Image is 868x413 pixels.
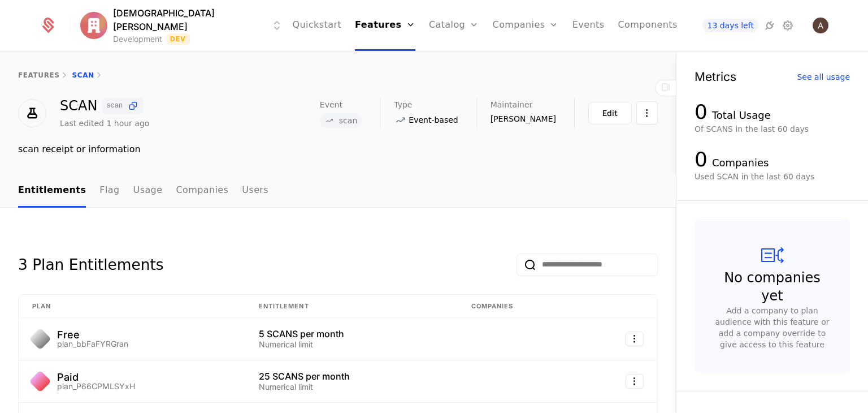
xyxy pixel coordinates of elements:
a: Settings [781,19,795,32]
div: Companies [712,155,769,171]
a: Entitlements [18,174,86,208]
a: Usage [133,174,163,208]
div: Metrics [695,71,736,83]
span: Event [320,101,342,109]
button: Select action [626,332,644,346]
div: 3 Plan Entitlements [18,253,163,276]
a: Flag [99,174,119,208]
span: Type [394,101,412,109]
div: Last edited 1 hour ago [60,118,149,129]
div: SCAN [60,98,149,114]
a: Integrations [763,19,776,32]
span: [PERSON_NAME] [491,113,556,124]
span: scan [339,117,357,124]
span: scan [106,102,123,109]
span: Maintainer [491,101,533,109]
a: features [18,71,60,79]
div: 0 [695,148,708,171]
ul: Choose Sub Page [18,174,268,208]
img: Adham Atia [813,18,828,33]
div: Development [113,33,162,45]
img: Adham Ahmed [80,12,107,39]
div: Numerical limit [259,341,444,349]
div: Edit [602,107,618,119]
th: Entitlement [245,295,458,319]
nav: Main [18,174,658,208]
a: 13 days left [702,19,758,32]
div: Numerical limit [259,383,444,391]
button: Edit [588,102,632,124]
div: plan_bbFaFYRGran [57,340,128,348]
div: Paid [57,372,135,382]
div: Of SCANS in the last 60 days [695,123,850,135]
span: Event-based [409,114,458,126]
button: Select action [626,374,644,389]
a: Companies [176,174,228,208]
th: Companies [458,295,579,319]
button: Select action [636,101,658,124]
div: 25 SCANS per month [259,372,444,381]
button: Open user button [813,18,828,33]
th: Plan [19,295,245,319]
a: Users [242,174,268,208]
button: Select environment [84,6,283,45]
span: Dev [167,33,190,45]
div: Free [57,330,128,340]
div: No companies yet [717,269,827,305]
div: Total Usage [712,107,771,123]
div: Used SCAN in the last 60 days [695,171,850,182]
div: plan_P66CPMLSYxH [57,382,135,390]
span: [DEMOGRAPHIC_DATA][PERSON_NAME] [113,6,258,33]
div: 5 SCANS per month [259,329,444,338]
div: scan receipt or information [18,143,658,156]
div: See all usage [797,73,850,81]
div: Add a company to plan audience with this feature or add a company override to give access to this... [713,305,832,350]
div: 0 [695,101,708,123]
